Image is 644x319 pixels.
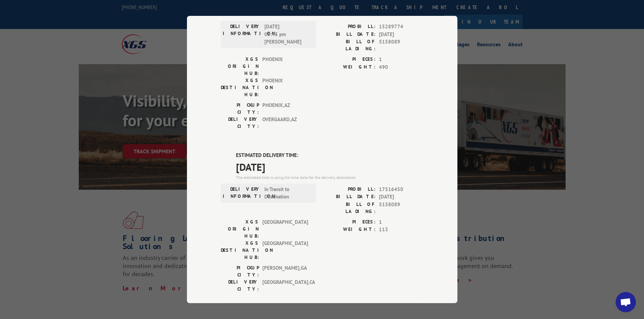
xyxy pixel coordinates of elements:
[221,240,259,261] label: XGS DESTINATION HUB:
[262,218,308,240] span: [GEOGRAPHIC_DATA]
[379,23,424,31] span: 15289774
[262,77,308,98] span: PHOENIX
[262,240,308,261] span: [GEOGRAPHIC_DATA]
[236,152,424,159] label: ESTIMATED DELIVERY TIME:
[616,292,636,312] a: Open chat
[221,116,259,130] label: DELIVERY CITY:
[221,218,259,240] label: XGS ORIGIN HUB:
[379,63,424,71] span: 490
[236,175,424,181] div: The estimated time is using the time zone for the delivery destination.
[262,102,308,116] span: PHOENIX , AZ
[221,278,259,293] label: DELIVERY CITY:
[262,278,308,293] span: [GEOGRAPHIC_DATA] , CA
[322,38,376,52] label: BILL OF LADING:
[379,38,424,52] span: 5158089
[223,186,261,201] label: DELIVERY INFORMATION:
[322,201,376,215] label: BILL OF LADING:
[322,56,376,63] label: PIECES:
[223,23,261,46] label: DELIVERY INFORMATION:
[264,186,310,201] span: In Transit to Destination
[262,56,308,77] span: PHOENIX
[322,218,376,226] label: PIECES:
[322,226,376,234] label: WEIGHT:
[322,63,376,71] label: WEIGHT:
[379,56,424,63] span: 1
[221,77,259,98] label: XGS DESTINATION HUB:
[379,226,424,234] span: 113
[379,218,424,226] span: 1
[236,159,424,175] span: [DATE]
[379,186,424,193] span: 17516450
[322,193,376,201] label: BILL DATE:
[379,201,424,215] span: 5158089
[322,23,376,31] label: PROBILL:
[262,116,308,130] span: OVERGAARD , AZ
[379,31,424,38] span: [DATE]
[322,186,376,193] label: PROBILL:
[221,102,259,116] label: PICKUP CITY:
[221,264,259,278] label: PICKUP CITY:
[322,31,376,38] label: BILL DATE:
[379,193,424,201] span: [DATE]
[264,23,310,46] span: [DATE] 05:45 pm [PERSON_NAME]
[221,56,259,77] label: XGS ORIGIN HUB:
[262,264,308,278] span: [PERSON_NAME] , GA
